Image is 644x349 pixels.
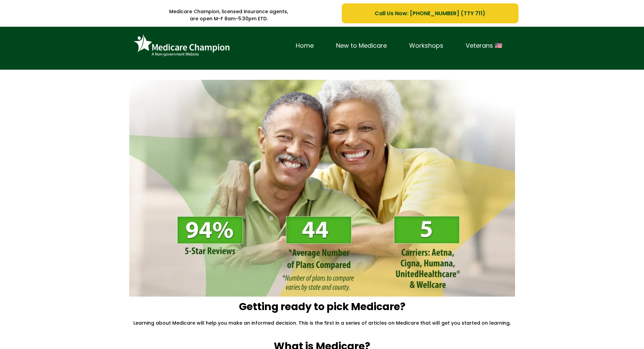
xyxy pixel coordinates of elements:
a: Workshops [398,41,454,51]
a: Call Us Now: 1-833-823-1990 (TTY 711) [342,3,518,23]
span: Call Us Now: [PHONE_NUMBER] (TTY 711) [375,9,485,18]
a: New to Medicare [325,41,398,51]
img: Brand Logo [131,32,232,60]
p: Medicare Champion, licensed insurance agents, [126,8,332,15]
a: Home [285,41,325,51]
strong: Getting ready to pick Medicare? [239,299,405,314]
p: Learning about Medicare will help you make an informed decision. This is the first in a series of... [126,320,518,326]
a: Veterans 🇺🇸 [454,41,513,51]
p: are open M-F 8am-5:30pm ETD. [126,15,332,22]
